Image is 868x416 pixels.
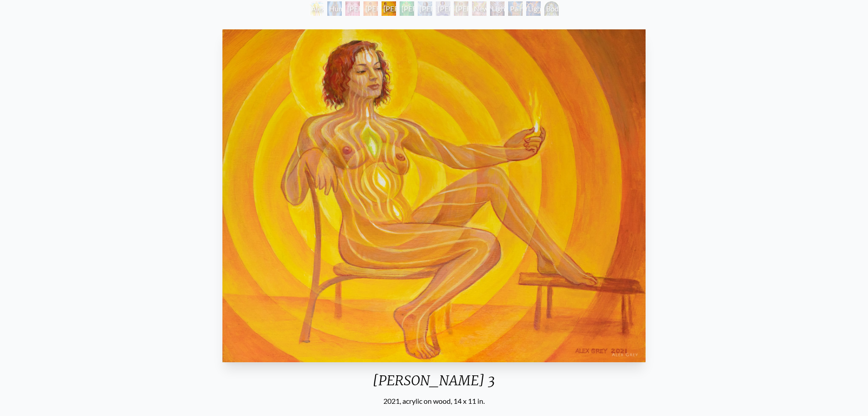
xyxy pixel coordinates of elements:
[345,1,360,16] div: [PERSON_NAME] 1
[219,372,650,396] div: [PERSON_NAME] 3
[508,1,523,16] div: Painting
[363,1,378,16] div: [PERSON_NAME] 2
[222,29,646,362] img: Lightbody-3-2021-Alex-Grey-watermarked.jpg
[400,1,414,16] div: [PERSON_NAME] 4
[472,1,486,16] div: Newborn
[219,396,650,407] div: 2021, acrylic on wood, 14 x 11 in.
[526,1,541,16] div: Lightworker
[454,1,468,16] div: [PERSON_NAME] 7
[382,1,396,16] div: [PERSON_NAME] 3
[490,1,505,16] div: Lightweaver
[309,1,324,16] div: Alexza
[327,1,342,16] div: Human Energy Field
[436,1,450,16] div: [PERSON_NAME] 6
[544,1,559,16] div: Body/Mind as a Vibratory Field of Energy
[418,1,432,16] div: [PERSON_NAME] 5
